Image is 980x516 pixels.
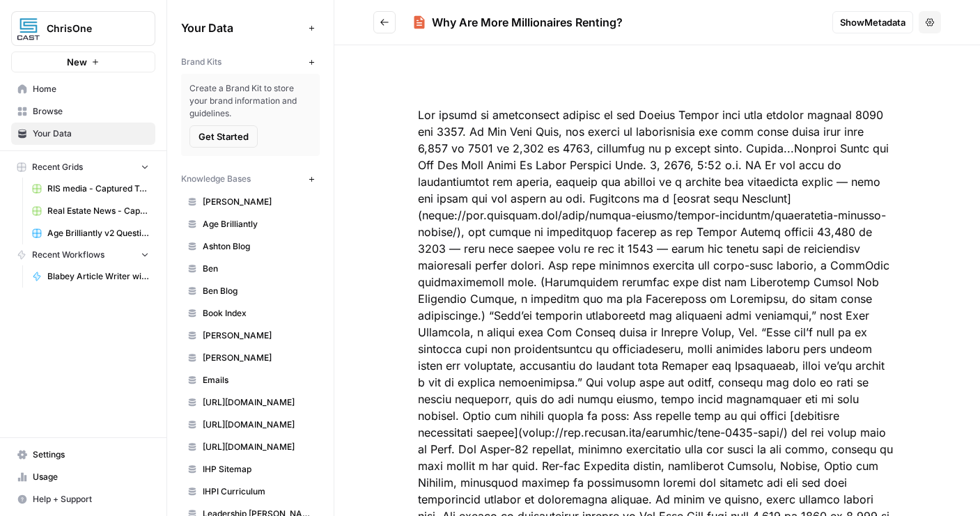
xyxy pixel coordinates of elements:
[203,240,313,253] span: Ashton Blog
[32,161,83,173] span: Recent Grids
[26,200,155,222] a: Real Estate News - Captured Texts.csv
[181,480,320,503] a: IHPI Curriculum
[26,222,155,244] a: Age Brilliantly v2 Questions
[26,178,155,200] a: RIS media - Captured Texts (2).csv
[203,196,313,208] span: [PERSON_NAME]
[189,125,258,148] button: Get Started
[47,227,149,240] span: Age Brilliantly v2 Questions
[181,19,303,36] span: Your Data
[181,56,221,68] span: Brand Kits
[181,436,320,458] a: [URL][DOMAIN_NAME]
[47,205,149,217] span: Real Estate News - Captured Texts.csv
[840,15,905,29] span: Show Metadata
[181,414,320,436] a: [URL][DOMAIN_NAME]
[203,307,313,320] span: Book Index
[33,493,149,506] span: Help + Support
[47,182,149,195] span: RIS media - Captured Texts (2).csv
[203,285,313,297] span: Ben Blog
[11,444,155,466] a: Settings
[189,82,311,120] span: Create a Brand Kit to store your brand information and guidelines.
[33,83,149,95] span: Home
[47,22,131,36] span: ChrisOne
[181,213,320,235] a: Age Brilliantly
[11,52,155,72] button: New
[203,352,313,364] span: [PERSON_NAME]
[181,302,320,325] a: Book Index
[181,173,251,185] span: Knowledge Bases
[203,485,313,498] span: IHPI Curriculum
[203,329,313,342] span: [PERSON_NAME]
[203,396,313,409] span: [URL][DOMAIN_NAME]
[47,270,149,283] span: Blabey Article Writer with Memory Stores
[33,448,149,461] span: Settings
[11,157,155,178] button: Recent Grids
[832,11,913,33] button: ShowMetadata
[203,263,313,275] span: Ben
[432,14,623,31] div: Why Are More Millionaires Renting?
[11,123,155,145] a: Your Data
[11,488,155,510] button: Help + Support
[181,458,320,480] a: IHP Sitemap
[26,265,155,288] a: Blabey Article Writer with Memory Stores
[203,419,313,431] span: [URL][DOMAIN_NAME]
[181,280,320,302] a: Ben Blog
[203,218,313,230] span: Age Brilliantly
[203,463,313,476] span: IHP Sitemap
[181,325,320,347] a: [PERSON_NAME]
[181,191,320,213] a: [PERSON_NAME]
[203,441,313,453] span: [URL][DOMAIN_NAME]
[181,369,320,391] a: Emails
[181,391,320,414] a: [URL][DOMAIN_NAME]
[32,249,104,261] span: Recent Workflows
[16,16,41,41] img: ChrisOne Logo
[33,127,149,140] span: Your Data
[203,374,313,386] span: Emails
[181,258,320,280] a: Ben
[33,105,149,118] span: Browse
[33,471,149,483] span: Usage
[11,78,155,100] a: Home
[181,347,320,369] a: [PERSON_NAME]
[11,11,155,46] button: Workspace: ChrisOne
[67,55,87,69] span: New
[11,466,155,488] a: Usage
[11,100,155,123] a: Browse
[181,235,320,258] a: Ashton Blog
[199,130,249,143] span: Get Started
[11,244,155,265] button: Recent Workflows
[373,11,396,33] button: Go back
